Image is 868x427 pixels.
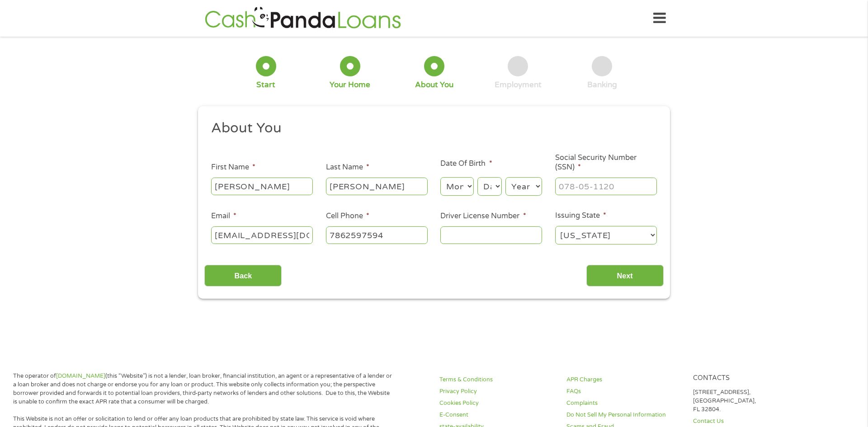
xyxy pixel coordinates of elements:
input: john@gmail.com [211,226,313,244]
a: FAQs [566,387,682,396]
div: Employment [495,80,542,90]
div: Start [256,80,275,90]
input: Next [586,265,664,287]
input: John [211,178,313,195]
a: APR Charges [566,375,682,384]
input: Back [204,265,282,287]
input: (541) 754-3010 [326,226,428,244]
div: Banking [587,80,617,90]
input: Smith [326,178,428,195]
label: Date Of Birth [440,159,492,169]
a: Contact Us [693,417,809,426]
div: Your Home [330,80,370,90]
h4: Contacts [693,374,809,383]
label: Driver License Number [440,211,526,221]
a: E-Consent [439,411,555,419]
img: GetLoanNow Logo [202,5,404,31]
div: About You [415,80,453,90]
a: Complaints [566,399,682,408]
a: [DOMAIN_NAME] [56,372,105,380]
a: Terms & Conditions [439,375,555,384]
h2: About You [211,119,651,137]
label: Issuing State [555,211,606,221]
p: The operator of (this “Website”) is not a lender, loan broker, financial institution, an agent or... [13,372,393,406]
a: Do Not Sell My Personal Information [566,411,682,419]
a: Cookies Policy [439,399,555,408]
label: Cell Phone [326,211,369,221]
label: Email [211,211,236,221]
label: First Name [211,163,255,172]
input: 078-05-1120 [555,178,657,195]
p: [STREET_ADDRESS], [GEOGRAPHIC_DATA], FL 32804. [693,388,809,414]
a: Privacy Policy [439,387,555,396]
label: Social Security Number (SSN) [555,153,657,172]
label: Last Name [326,163,369,172]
